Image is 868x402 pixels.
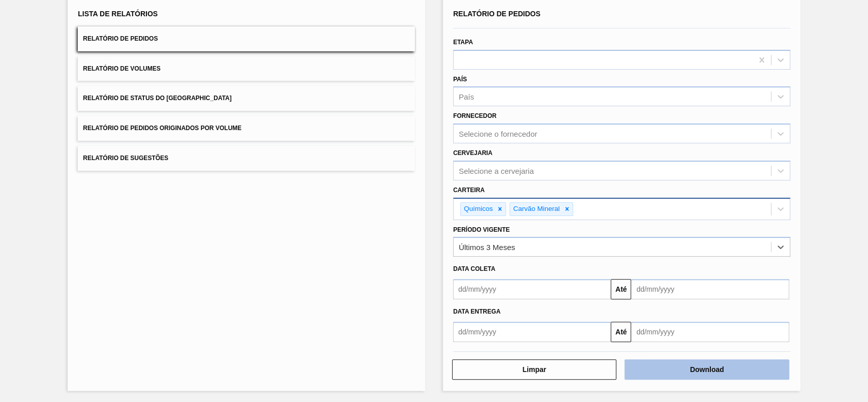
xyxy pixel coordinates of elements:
div: Selecione a cervejaria [459,166,534,175]
input: dd/mm/yyyy [453,322,611,342]
button: Até [611,279,631,299]
button: Download [624,359,789,380]
span: Lista de Relatórios [78,10,158,18]
span: Relatório de Status do [GEOGRAPHIC_DATA] [83,95,231,102]
span: Relatório de Pedidos [453,10,541,18]
button: Relatório de Status do [GEOGRAPHIC_DATA] [78,86,415,111]
div: Últimos 3 Meses [459,243,515,252]
input: dd/mm/yyyy [453,279,611,299]
button: Relatório de Volumes [78,56,415,81]
span: Relatório de Pedidos [83,35,158,42]
label: Fornecedor [453,112,496,119]
span: Relatório de Sugestões [83,154,168,162]
input: dd/mm/yyyy [631,322,789,342]
div: Químicos [461,203,494,215]
div: Carvão Mineral [510,203,561,215]
button: Relatório de Sugestões [78,146,415,171]
div: Selecione o fornecedor [459,130,537,138]
button: Até [611,322,631,342]
label: Período Vigente [453,226,510,233]
label: Etapa [453,39,473,46]
button: Limpar [452,359,616,380]
span: Data coleta [453,265,495,272]
span: Data entrega [453,308,500,315]
label: Carteira [453,187,485,194]
span: Relatório de Pedidos Originados por Volume [83,125,242,132]
div: País [459,92,474,101]
label: Cervejaria [453,149,492,157]
button: Relatório de Pedidos Originados por Volume [78,116,415,141]
span: Relatório de Volumes [83,65,160,72]
input: dd/mm/yyyy [631,279,789,299]
label: País [453,76,467,83]
button: Relatório de Pedidos [78,26,415,51]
